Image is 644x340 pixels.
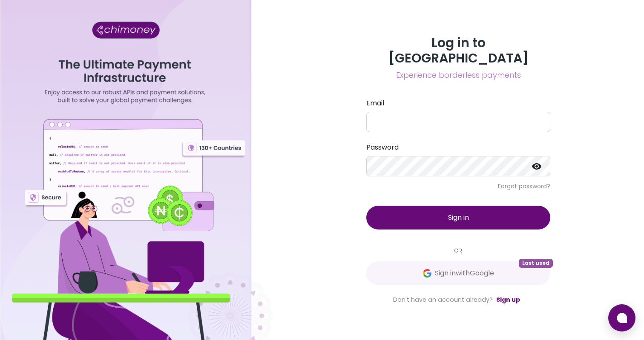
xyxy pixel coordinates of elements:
p: Forgot password? [366,182,550,190]
span: Last used [519,259,553,267]
button: Open chat window [608,304,635,331]
span: Sign in [448,212,469,222]
span: Sign in with Google [435,268,494,278]
label: Password [366,142,550,153]
h3: Log in to [GEOGRAPHIC_DATA] [366,35,550,66]
a: Sign up [496,295,520,304]
img: Google [423,269,431,278]
span: Don't have an account already? [393,295,493,304]
small: OR [366,246,550,255]
button: Sign in [366,206,550,229]
button: GoogleSign inwithGoogleLast used [366,261,550,285]
span: Experience borderless payments [366,69,550,81]
label: Email [366,98,550,108]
